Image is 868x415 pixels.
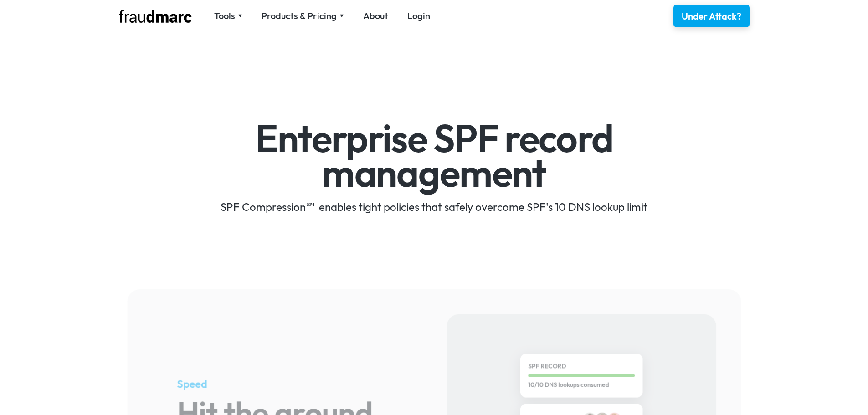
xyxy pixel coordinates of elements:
[262,10,337,22] div: Products & Pricing
[214,10,235,22] div: Tools
[214,10,242,22] div: Tools
[673,5,750,27] a: Under Attack?
[169,121,699,190] h1: Enterprise SPF record management
[262,10,344,22] div: Products & Pricing
[169,200,699,214] div: SPF Compression℠ enables tight policies that safely overcome SPF's 10 DNS lookup limit
[363,10,388,22] a: About
[176,377,397,391] h5: Speed
[528,381,609,389] strong: 10/10 DNS lookups consumed
[528,362,635,371] div: SPF Record
[682,10,741,23] div: Under Attack?
[407,10,430,22] a: Login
